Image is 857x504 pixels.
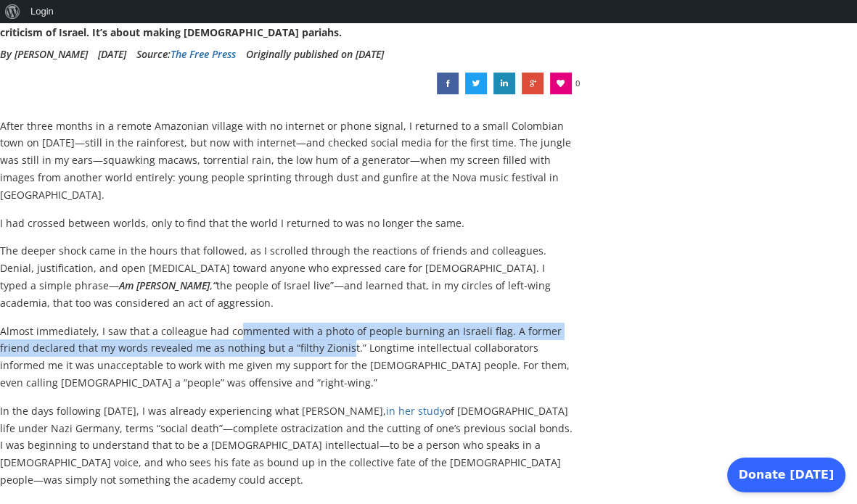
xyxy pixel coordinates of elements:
em: “ [213,278,216,292]
a: The Free Press [171,47,236,61]
li: Originally published on [DATE] [246,44,384,65]
em: Am [PERSON_NAME] [119,278,210,292]
a: What Anti-Zionism Really Is [437,73,459,94]
span: 0 [575,73,580,94]
a: What Anti-Zionism Really Is [522,73,544,94]
li: [DATE] [98,44,126,65]
a: What Anti-Zionism Really Is [465,73,487,94]
div: Source: [136,44,236,65]
a: What Anti-Zionism Really Is [493,73,515,94]
a: in her study [386,404,445,418]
